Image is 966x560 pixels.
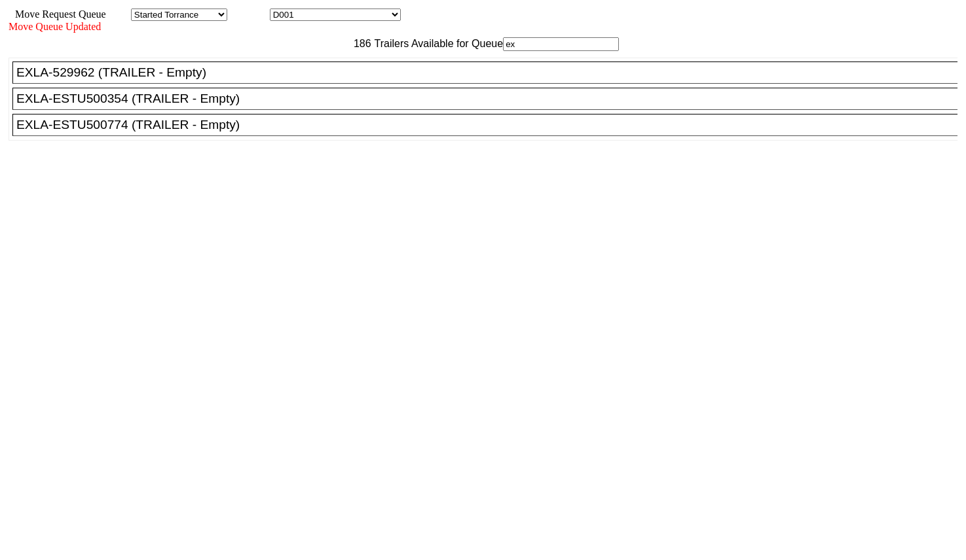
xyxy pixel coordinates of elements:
span: Trailers Available for Queue [371,38,504,49]
div: EXLA-ESTU500354 (TRAILER - Empty) [16,92,965,106]
span: Move Request Queue [9,9,106,20]
div: EXLA-529962 (TRAILER - Empty) [16,65,965,80]
span: Area [108,9,128,20]
span: 186 [347,38,371,49]
span: Location [230,9,267,20]
input: Filter Available Trailers [503,37,619,51]
div: EXLA-ESTU500774 (TRAILER - Empty) [16,118,965,132]
span: Move Queue Updated [9,21,101,32]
